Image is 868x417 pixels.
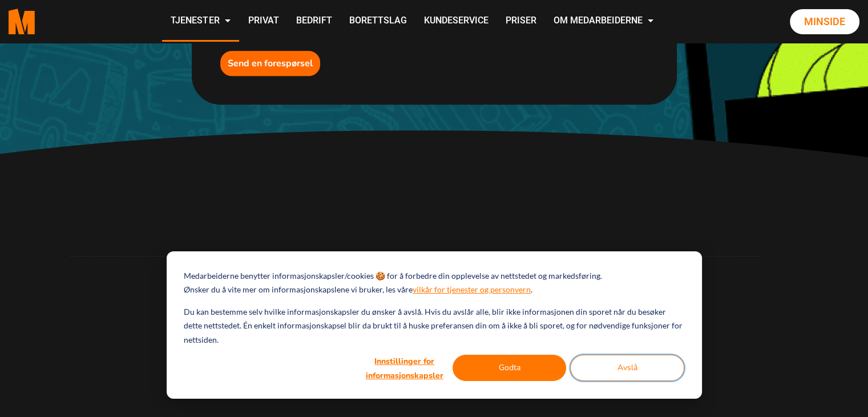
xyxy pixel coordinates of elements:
p: Ønsker du å vite mer om informasjonskapslene vi bruker, les våre . [184,283,532,297]
button: Avslå [570,355,684,381]
a: Bedrift [287,1,340,42]
button: Innstillinger for informasjonskapsler [361,355,449,381]
a: Minside [790,9,859,34]
p: Du kan bestemme selv hvilke informasjonskapsler du ønsker å avslå. Hvis du avslår alle, blir ikke... [184,305,684,347]
a: Privat [239,1,287,42]
a: Kundeservice [415,1,496,42]
button: Send en forespørsel [220,51,320,76]
a: vilkår for tjenester og personvern [413,283,531,297]
button: Godta [453,355,567,381]
a: Om Medarbeiderne [544,1,662,42]
div: Cookie banner [167,251,702,399]
a: Priser [496,1,544,42]
b: Send en forespørsel [228,57,313,70]
a: Borettslag [340,1,415,42]
p: Medarbeiderne benytter informasjonskapsler/cookies 🍪 for å forbedre din opplevelse av nettstedet ... [184,269,602,283]
a: Tjenester [162,1,239,42]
